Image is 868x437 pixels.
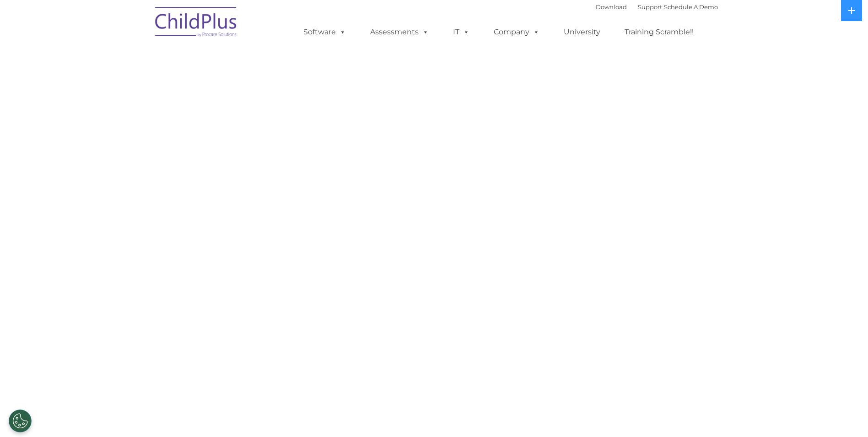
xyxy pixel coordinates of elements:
[596,3,718,11] font: |
[294,23,355,41] a: Software
[151,0,242,46] img: ChildPlus by Procare Solutions
[9,410,32,432] button: Cookies Settings
[615,23,703,41] a: Training Scramble!!
[444,23,479,41] a: IT
[485,23,549,41] a: Company
[638,3,662,11] a: Support
[361,23,438,41] a: Assessments
[555,23,609,41] a: University
[596,3,627,11] a: Download
[664,3,718,11] a: Schedule A Demo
